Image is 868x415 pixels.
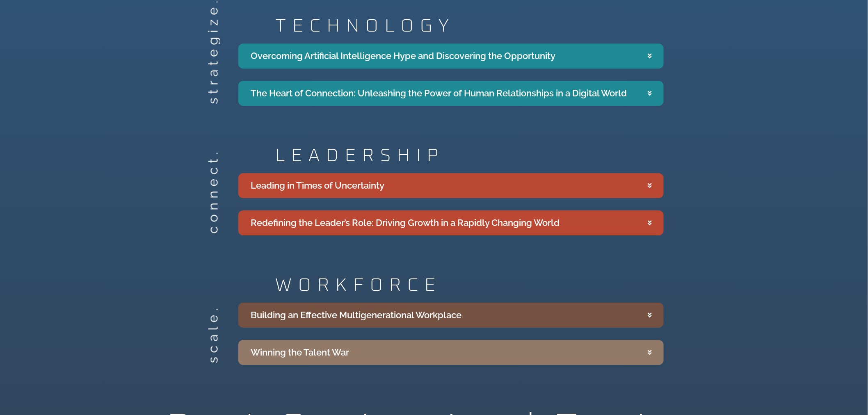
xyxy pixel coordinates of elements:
div: Building an Effective Multigenerational Workplace [251,308,461,322]
div: Overcoming Artificial Intelligence Hype and Discovering the Opportunity [251,49,555,63]
h2: LEADERSHIP [275,147,664,165]
div: Redefining the Leader’s Role: Driving Growth in a Rapidly Changing World [251,216,560,230]
summary: Redefining the Leader’s Role: Driving Growth in a Rapidly Changing World [238,210,664,235]
div: Leading in Times of Uncertainty [251,179,384,192]
div: The Heart of Connection: Unleashing the Power of Human Relationships in a Digital World [251,87,627,100]
div: Accordion. Open links with Enter or Space, close with Escape, and navigate with Arrow Keys [238,43,664,106]
h2: connect. [207,220,220,233]
div: Accordion. Open links with Enter or Space, close with Escape, and navigate with Arrow Keys [238,173,664,235]
h2: strategize. [207,90,220,104]
summary: Building an Effective Multigenerational Workplace [238,303,664,328]
h2: scale. [207,349,220,363]
div: Winning the Talent War [251,346,349,359]
summary: Leading in Times of Uncertainty [238,173,664,198]
div: Accordion. Open links with Enter or Space, close with Escape, and navigate with Arrow Keys [238,303,664,365]
h2: WORKFORCE [275,276,664,294]
summary: Overcoming Artificial Intelligence Hype and Discovering the Opportunity [238,43,664,68]
summary: The Heart of Connection: Unleashing the Power of Human Relationships in a Digital World [238,81,664,106]
h2: TECHNOLOGY [275,17,664,35]
summary: Winning the Talent War [238,340,664,365]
